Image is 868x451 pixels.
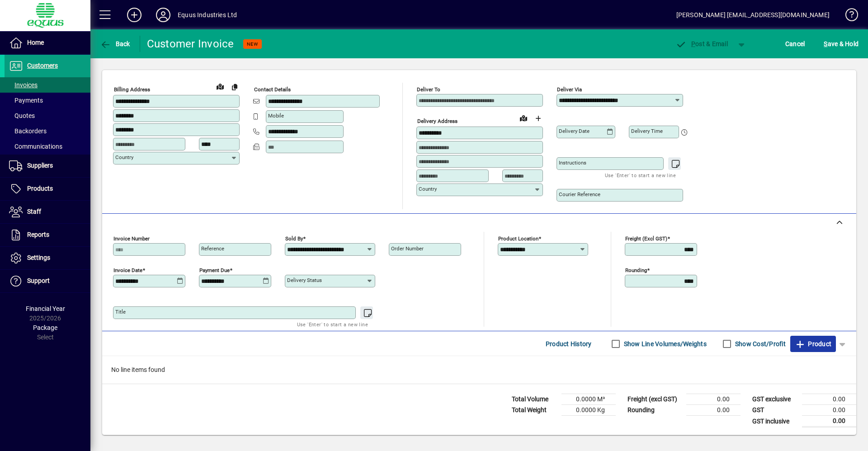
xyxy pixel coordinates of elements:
label: Show Cost/Profit [733,339,786,348]
span: Settings [27,254,50,261]
button: Save & Hold [821,36,861,52]
mat-label: Deliver To [417,86,440,93]
mat-label: Delivery status [287,277,322,283]
div: Customer Invoice [147,37,234,51]
a: Home [5,32,90,54]
span: Back [100,40,130,47]
a: Quotes [5,108,90,123]
button: Product [790,336,836,352]
button: Copy to Delivery address [227,80,242,94]
a: Communications [5,139,90,154]
mat-label: Instructions [559,160,586,166]
a: Settings [5,247,90,269]
span: Products [27,185,53,192]
button: Back [98,36,132,52]
mat-label: Delivery date [559,128,590,134]
button: Profile [149,7,178,23]
button: Add [120,7,149,23]
span: Package [33,324,57,331]
a: Support [5,270,90,292]
span: Home [27,39,44,46]
a: Products [5,178,90,200]
span: Invoices [9,81,38,89]
mat-hint: Use 'Enter' to start a new line [297,319,368,329]
mat-label: Delivery time [631,128,663,134]
td: Rounding [623,405,686,416]
app-page-header-button: Back [90,36,140,52]
mat-label: Mobile [268,113,284,119]
td: GST [748,405,802,416]
a: Staff [5,201,90,223]
mat-label: Invoice date [113,267,142,273]
td: GST exclusive [748,394,802,405]
a: View on map [516,111,531,125]
div: Equus Industries Ltd [178,8,237,22]
span: Product [795,337,831,351]
span: Support [27,277,50,284]
a: Suppliers [5,155,90,177]
button: Cancel [783,36,807,52]
mat-label: Order number [391,245,424,252]
span: Cancel [785,37,805,51]
a: Knowledge Base [839,2,857,31]
button: Post & Email [671,36,732,52]
span: Customers [27,62,58,69]
button: Choose address [531,111,545,126]
mat-label: Rounding [625,267,647,273]
mat-label: Invoice number [113,235,150,242]
span: Suppliers [27,162,53,169]
mat-label: Payment due [199,267,230,273]
span: S [824,40,827,47]
span: Reports [27,231,49,238]
td: 0.00 [686,394,741,405]
td: 0.00 [802,416,856,427]
td: 0.0000 Kg [561,405,616,416]
td: 0.00 [802,405,856,416]
span: ost & Email [675,40,728,47]
mat-label: Reference [201,245,224,252]
span: ave & Hold [824,37,859,51]
td: 0.00 [802,394,856,405]
td: Total Weight [507,405,561,416]
span: Product History [546,337,592,351]
mat-label: Deliver via [557,86,582,93]
div: [PERSON_NAME] [EMAIL_ADDRESS][DOMAIN_NAME] [676,8,830,22]
mat-label: Sold by [285,235,303,242]
label: Show Line Volumes/Weights [622,339,707,348]
td: Freight (excl GST) [623,394,686,405]
td: Total Volume [507,394,561,405]
button: Product History [542,336,595,352]
mat-hint: Use 'Enter' to start a new line [605,170,676,180]
span: Backorders [9,127,47,135]
span: Staff [27,208,41,215]
mat-label: Title [115,309,126,315]
td: GST inclusive [748,416,802,427]
span: P [691,40,695,47]
mat-label: Country [419,186,437,192]
td: 0.0000 M³ [561,394,616,405]
span: Financial Year [26,305,65,312]
span: NEW [247,41,258,47]
a: View on map [213,79,227,94]
a: Reports [5,224,90,246]
a: Payments [5,93,90,108]
div: No line items found [102,356,856,384]
span: Quotes [9,112,35,119]
mat-label: Freight (excl GST) [625,235,667,242]
mat-label: Courier Reference [559,191,600,197]
span: Communications [9,143,62,150]
a: Backorders [5,123,90,139]
td: 0.00 [686,405,741,416]
span: Payments [9,97,43,104]
mat-label: Product location [498,235,538,242]
a: Invoices [5,77,90,93]
mat-label: Country [115,154,133,160]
